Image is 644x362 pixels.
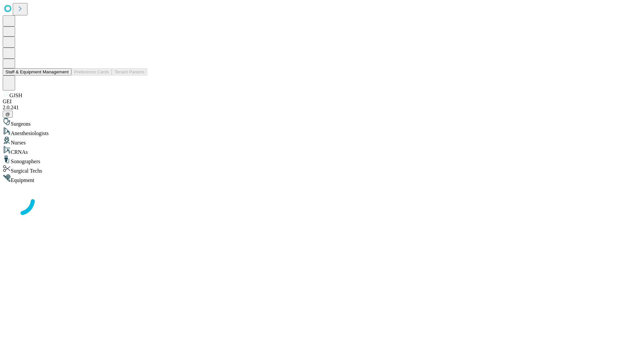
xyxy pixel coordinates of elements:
[3,127,641,136] div: Anesthesiologists
[3,111,13,118] button: @
[3,155,641,165] div: Sonographers
[3,118,641,127] div: Surgeons
[3,136,641,146] div: Nurses
[112,68,147,75] button: Tenant Params
[3,174,641,183] div: Equipment
[3,99,641,105] div: GEI
[9,93,22,98] span: GJSH
[3,105,641,111] div: 2.0.241
[71,68,112,75] button: Preference Cards
[3,146,641,155] div: CRNAs
[5,112,10,117] span: @
[3,165,641,174] div: Surgical Techs
[3,68,71,75] button: Staff & Equipment Management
